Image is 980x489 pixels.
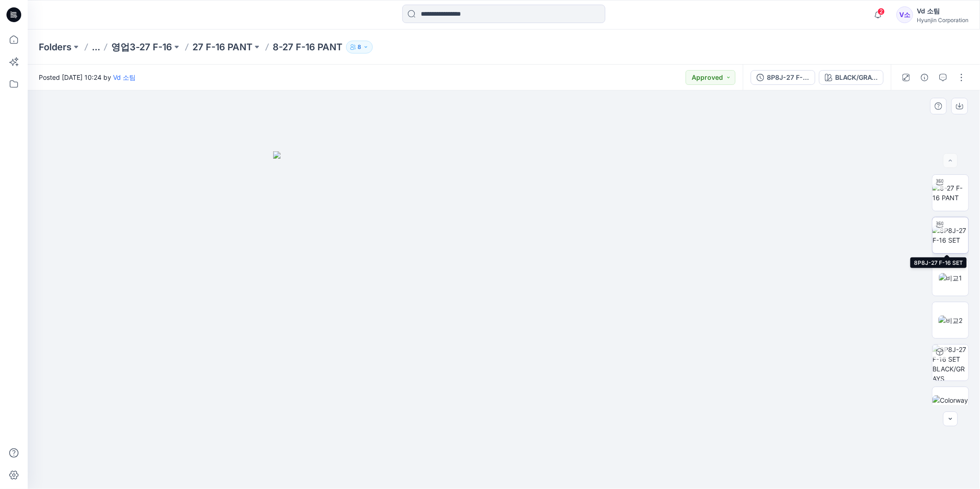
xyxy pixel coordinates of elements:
[273,151,735,489] img: eyJhbGciOiJIUzI1NiIsImtpZCI6IjAiLCJzbHQiOiJzZXMiLCJ0eXAiOiJKV1QifQ.eyJkYXRhIjp7InR5cGUiOiJzdG9yYW...
[835,72,878,83] div: BLACK/GRAYS
[932,395,968,415] img: Colorway Cover
[111,41,172,54] a: 영업3-27 F-16
[932,183,968,203] img: 8-27 F-16 PANT
[917,70,932,85] button: Details
[896,6,913,23] div: V소
[358,42,361,52] p: 8
[917,17,968,24] div: Hyunjin Corporation
[192,41,252,54] a: 27 F-16 PANT
[751,70,815,85] button: 8P8J-27 F-16 SET
[273,41,342,54] p: 8-27 F-16 PANT
[767,72,809,83] div: 8P8J-27 F-16 SET
[39,72,136,82] span: Posted [DATE] 10:24 by
[113,73,136,81] a: Vd 소팀
[938,316,962,325] img: 비교2
[39,41,72,54] a: Folders
[878,8,885,15] span: 2
[939,273,962,283] img: 비교1
[932,226,968,245] img: 8P8J-27 F-16 SET
[819,70,884,85] button: BLACK/GRAYS
[92,41,100,54] button: ...
[346,41,373,54] button: 8
[917,6,968,17] div: Vd 소팀
[932,345,968,381] img: 8P8J-27 F-16 SET BLACK/GRAYS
